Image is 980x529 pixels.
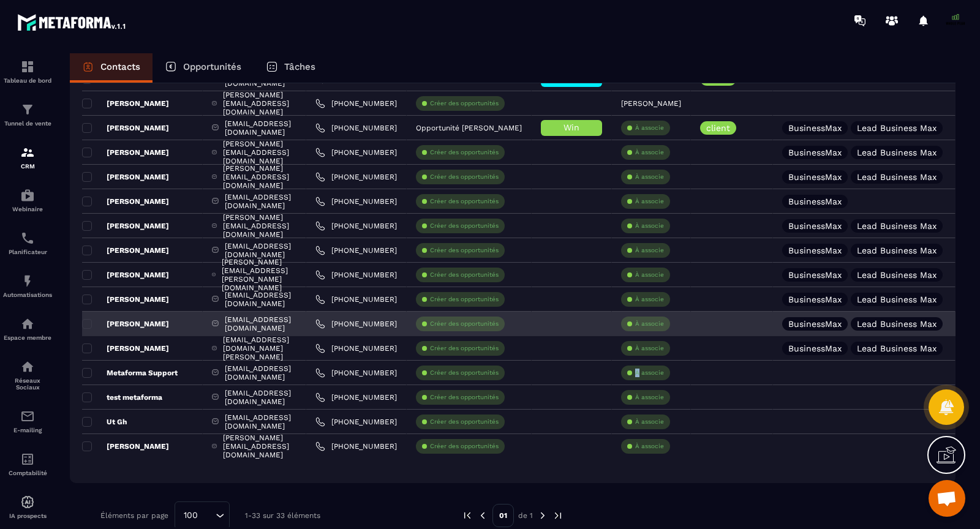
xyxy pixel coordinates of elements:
p: Tunnel de vente [3,120,52,127]
p: [PERSON_NAME] [82,270,169,280]
p: Créer des opportunités [430,173,499,181]
a: Contacts [70,53,153,83]
p: Créer des opportunités [430,246,499,255]
p: BusinessMax [788,124,842,132]
p: BusinessMax [788,344,842,353]
img: automations [20,495,35,509]
p: BusinessMax [788,222,842,230]
p: [PERSON_NAME] [82,441,169,451]
p: [PERSON_NAME] [82,99,169,108]
p: À associe [635,271,664,279]
a: Ouvrir le chat [929,480,965,517]
p: client [706,124,730,132]
p: À associe [635,246,664,255]
p: BusinessMax [788,246,842,255]
p: À associe [635,418,664,426]
p: BusinessMax [788,271,842,279]
a: [PHONE_NUMBER] [315,148,397,157]
img: formation [20,59,35,74]
p: À associe [635,222,664,230]
input: Search for option [202,509,213,522]
p: Créer des opportunités [430,148,499,157]
p: [PERSON_NAME] [82,221,169,231]
a: [PHONE_NUMBER] [315,368,397,378]
p: Lead Business Max [857,173,937,181]
p: Webinaire [3,206,52,212]
p: Automatisations [3,291,52,298]
img: social-network [20,359,35,374]
p: Tableau de bord [3,77,52,84]
p: client [706,75,730,83]
p: BusinessMax [788,173,842,181]
p: Réseaux Sociaux [3,377,52,391]
p: test metaforma [82,392,162,402]
p: Créer des opportunités [430,295,499,304]
a: Opportunités [153,53,254,83]
a: [PHONE_NUMBER] [315,172,397,182]
p: À associe [635,197,664,206]
p: 01 [492,504,514,527]
img: email [20,409,35,424]
p: Lead Business Max [857,246,937,255]
img: logo [17,11,127,33]
img: next [537,510,548,521]
p: [PERSON_NAME] [82,246,169,255]
img: formation [20,145,35,160]
a: [PHONE_NUMBER] [315,417,397,427]
p: Lead Business Max [857,320,937,328]
img: prev [462,510,473,521]
p: Créer des opportunités [430,369,499,377]
a: automationsautomationsWebinaire [3,179,52,222]
a: [PHONE_NUMBER] [315,343,397,353]
span: R3 Onboarding [547,73,609,83]
img: next [552,510,563,521]
a: [PHONE_NUMBER] [315,99,397,108]
a: [PHONE_NUMBER] [315,221,397,231]
p: [PERSON_NAME] [82,123,169,133]
a: [PHONE_NUMBER] [315,270,397,280]
a: [PHONE_NUMBER] [315,123,397,133]
p: Opportunités [183,61,241,72]
p: IA prospects [3,512,52,519]
p: Metaforma Support [82,368,178,378]
a: social-networksocial-networkRéseaux Sociaux [3,350,52,400]
img: automations [20,317,35,331]
img: automations [20,274,35,288]
p: À associe [635,320,664,328]
p: À associe [635,344,664,353]
span: Win [563,122,579,132]
p: BusinessMax [788,295,842,304]
a: [PHONE_NUMBER] [315,197,397,206]
p: E-mailing [3,427,52,433]
p: CRM [3,163,52,170]
p: Lead Business Max [857,344,937,353]
p: BusinessMax [788,320,842,328]
img: prev [477,510,488,521]
p: [PERSON_NAME] [621,99,681,108]
a: Tâches [254,53,328,83]
p: Tâches [284,61,315,72]
a: automationsautomationsEspace membre [3,307,52,350]
img: accountant [20,452,35,467]
img: formation [20,102,35,117]
p: À associe [635,295,664,304]
p: Lead Business Max [857,124,937,132]
p: [PERSON_NAME] [82,172,169,182]
p: Éléments par page [100,511,168,520]
p: Lead Business Max [857,148,937,157]
p: À associe [635,369,664,377]
a: [PHONE_NUMBER] [315,295,397,304]
a: formationformationTunnel de vente [3,93,52,136]
p: [PERSON_NAME] [82,148,169,157]
p: 1-33 sur 33 éléments [245,511,320,520]
p: Ut Gh [82,417,127,427]
a: [PHONE_NUMBER] [315,392,397,402]
p: Créer des opportunités [430,320,499,328]
p: Opportunité [PERSON_NAME] [416,124,522,132]
a: [PHONE_NUMBER] [315,319,397,329]
p: BusinessMax [788,197,842,206]
p: À associe [635,124,664,132]
p: Lead Business Max [857,271,937,279]
p: Lead Business Max [857,222,937,230]
p: Contacts [100,61,140,72]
